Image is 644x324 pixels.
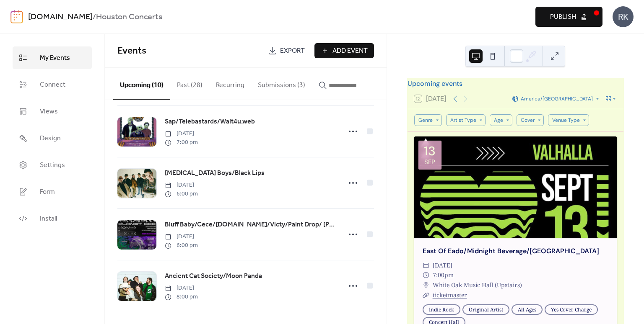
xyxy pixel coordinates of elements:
[424,145,436,157] div: 13
[170,68,209,99] button: Past (28)
[251,68,312,99] button: Submissions (3)
[423,260,429,270] div: ​
[13,46,92,69] a: My Events
[314,43,374,58] button: Add Event
[332,46,368,56] span: Add Event
[13,127,92,149] a: Design
[165,116,255,127] a: Sap/Telebastards/Wait4u.web
[165,220,336,230] span: Bluff Baby/Cece/[DOMAIN_NAME]/Vlcty/Paint Drop/ [PERSON_NAME]/1337H4X3R/Ant/Domabasstrix /Bane/Hy...
[550,12,576,22] span: Publish
[433,291,467,299] a: ticketmaster
[117,42,146,60] span: Events
[13,73,92,96] a: Connect
[423,290,429,300] div: ​
[113,68,170,100] button: Upcoming (10)
[433,270,454,280] span: 7:00pm
[165,168,265,179] a: [MEDICAL_DATA] Boys/Black Lips
[433,280,522,290] span: White Oak Music Hall (Upstairs)
[40,134,61,144] span: Design
[96,9,162,25] b: Houston Concerts
[165,190,198,198] span: 6:00 pm
[165,138,198,147] span: 7:00 pm
[433,260,452,270] span: [DATE]
[165,241,198,250] span: 6:00 pm
[424,159,435,165] div: Sep
[40,53,70,63] span: My Events
[40,160,65,170] span: Settings
[423,270,429,280] div: ​
[93,9,96,25] b: /
[165,219,336,230] a: Bluff Baby/Cece/[DOMAIN_NAME]/Vlcty/Paint Drop/ [PERSON_NAME]/1337H4X3R/Ant/Domabasstrix /Bane/Hy...
[13,100,92,123] a: Views
[408,79,623,89] div: Upcoming events
[40,187,55,197] span: Form
[13,207,92,230] a: Install
[165,271,262,282] a: Ancient Cat Society/Moon Panda
[165,129,198,138] span: [DATE]
[165,293,198,301] span: 8:00 pm
[165,284,198,293] span: [DATE]
[280,46,305,56] span: Export
[165,271,262,281] span: Ancient Cat Society/Moon Panda
[40,80,65,90] span: Connect
[423,280,429,290] div: ​
[13,154,92,176] a: Settings
[613,6,634,27] div: RK
[165,181,198,190] span: [DATE]
[40,107,58,117] span: Views
[423,247,599,255] a: East Of Eado/Midnight Beverage/[GEOGRAPHIC_DATA]
[10,10,23,23] img: logo
[13,180,92,203] a: Form
[28,9,93,25] a: [DOMAIN_NAME]
[209,68,251,99] button: Recurring
[535,7,602,27] button: Publish
[262,43,311,58] a: Export
[40,214,57,224] span: Install
[521,96,593,101] span: America/[GEOGRAPHIC_DATA]
[165,232,198,241] span: [DATE]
